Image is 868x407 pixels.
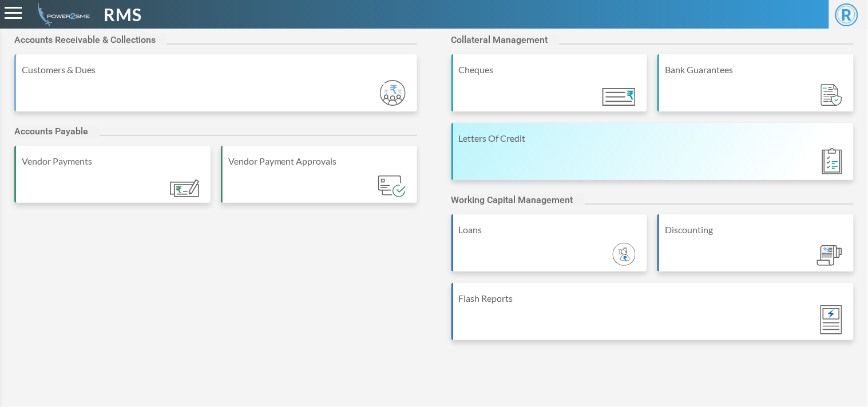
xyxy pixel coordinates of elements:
[22,154,205,168] div: Vendor Payments
[451,123,854,191] a: Letters Of Credit Module_ic
[451,214,648,283] a: Loans Module_ic
[22,63,411,77] div: Customers & Dues
[665,223,848,237] div: Discounting
[657,54,854,123] a: Bank Guarantees Module_ic
[104,2,142,27] span: RMS
[14,126,100,137] h2: Accounts Payable
[14,34,167,45] h2: Accounts Receivable & Collections
[835,3,858,26] span: R
[451,194,585,205] h2: Working Capital Management
[14,146,211,214] a: Vendor Payments Module_ic
[817,245,842,266] img: Module_ic
[459,63,642,77] div: Cheques
[33,3,90,26] img: admin
[821,305,842,334] img: Module_ic
[380,80,406,106] img: Module_ic
[613,243,636,266] img: Module_ic
[459,131,849,145] div: Letters Of Credit
[451,54,648,123] a: Cheques Module_ic
[459,292,849,305] div: Flash Reports
[665,63,848,77] div: Bank Guarantees
[451,283,854,352] a: Flash Reports Module_ic
[228,154,411,168] div: Vendor Payment Approvals
[14,54,417,123] a: Customers & Dues Module_ic
[821,84,842,106] img: Module_ic
[603,88,636,106] img: Module_ic
[451,34,560,45] h2: Collateral Management
[657,214,854,283] a: Discounting Module_ic
[459,223,642,237] div: Loans
[221,146,417,214] a: Vendor Payment Approvals Module_ic
[170,179,199,197] img: Module_ic
[822,148,842,174] img: Module_ic
[378,175,405,197] img: Module_ic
